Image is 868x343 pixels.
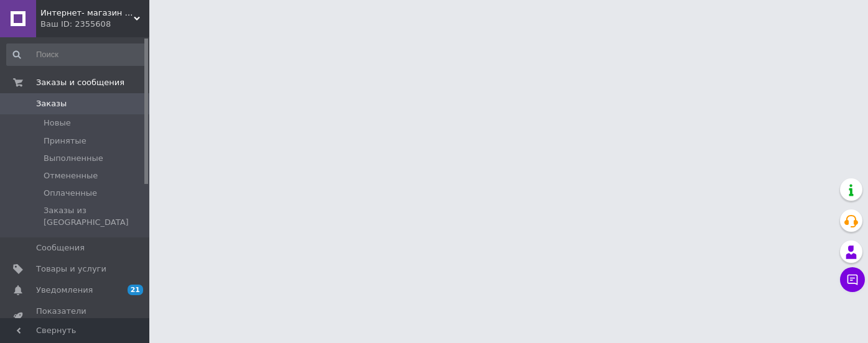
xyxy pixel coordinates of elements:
span: Заказы [36,98,67,109]
div: Ваш ID: 2355608 [40,19,149,30]
span: Оплаченные [44,188,97,199]
span: Выполненные [44,153,103,164]
span: Заказы из [GEOGRAPHIC_DATA] [44,205,146,227]
span: Товары и услуги [36,263,106,275]
span: Принятые [44,135,86,147]
span: Новые [44,117,71,129]
span: Сообщения [36,242,85,254]
span: 21 [128,285,143,295]
span: Заказы и сообщения [36,77,124,88]
span: Отмененные [44,170,98,181]
input: Поиск [6,43,147,66]
span: Показатели работы компании [36,306,115,328]
button: Чат с покупателем [840,267,865,292]
span: Уведомления [36,285,93,296]
span: Интернет- магазин "TopMir" качественная детская обувь для всех [40,7,134,19]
